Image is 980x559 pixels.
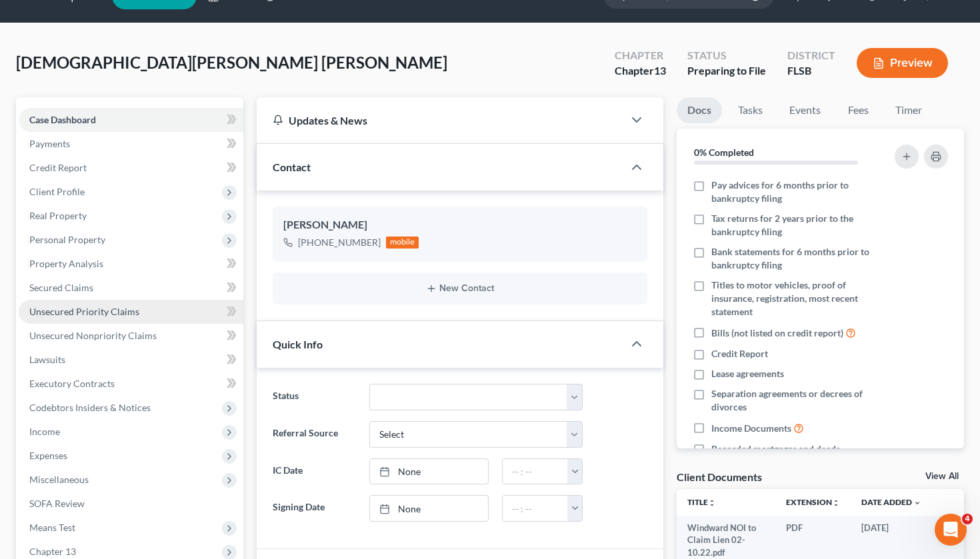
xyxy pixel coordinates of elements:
[29,234,105,245] span: Personal Property
[787,48,835,63] div: District
[837,97,879,123] a: Fees
[711,179,881,205] span: Pay advices for 6 months prior to bankruptcy filing
[711,347,768,360] span: Credit Report
[677,97,722,123] a: Docs
[885,97,933,123] a: Timer
[19,300,243,324] a: Unsecured Priority Claims
[711,387,881,414] span: Separation agreements or decrees of divorces
[503,496,568,521] input: -- : --
[687,48,766,63] div: Status
[29,258,103,269] span: Property Analysis
[370,459,487,484] a: None
[266,458,363,485] label: IC Date
[29,330,157,341] span: Unsecured Nonpriority Claims
[19,276,243,300] a: Secured Claims
[19,156,243,180] a: Credit Report
[786,497,840,507] a: Extensionunfold_more
[266,421,363,448] label: Referral Source
[19,492,243,516] a: SOFA Review
[711,245,881,272] span: Bank statements for 6 months prior to bankruptcy filing
[962,514,973,524] span: 4
[29,498,85,509] span: SOFA Review
[935,514,967,546] iframe: Intercom live chat
[711,212,881,239] span: Tax returns for 2 years prior to the bankruptcy filing
[19,108,243,132] a: Case Dashboard
[727,97,773,123] a: Tasks
[29,450,67,461] span: Expenses
[29,378,115,389] span: Executory Contracts
[29,402,151,413] span: Codebtors Insiders & Notices
[29,306,139,317] span: Unsecured Priority Claims
[29,162,87,173] span: Credit Report
[19,252,243,276] a: Property Analysis
[677,470,762,484] div: Client Documents
[19,324,243,348] a: Unsecured Nonpriority Claims
[16,53,447,72] span: [DEMOGRAPHIC_DATA][PERSON_NAME] [PERSON_NAME]
[283,283,637,294] button: New Contact
[370,496,487,521] a: None
[386,237,419,249] div: mobile
[711,367,784,380] span: Lease agreements
[19,348,243,372] a: Lawsuits
[925,472,959,481] a: View All
[29,426,60,437] span: Income
[29,474,89,485] span: Miscellaneous
[29,522,75,533] span: Means Test
[694,147,754,158] strong: 0% Completed
[19,132,243,156] a: Payments
[615,48,666,63] div: Chapter
[273,161,311,173] span: Contact
[711,442,840,456] span: Recorded mortgages and deeds
[266,384,363,410] label: Status
[29,210,87,221] span: Real Property
[29,186,85,197] span: Client Profile
[266,495,363,522] label: Signing Date
[857,48,948,78] button: Preview
[298,236,381,249] div: [PHONE_NUMBER]
[615,63,666,79] div: Chapter
[19,372,243,396] a: Executory Contracts
[29,354,65,365] span: Lawsuits
[29,114,96,125] span: Case Dashboard
[832,499,840,507] i: unfold_more
[29,546,76,557] span: Chapter 13
[687,497,716,507] a: Titleunfold_more
[913,499,921,507] i: expand_more
[708,499,716,507] i: unfold_more
[787,63,835,79] div: FLSB
[711,422,791,435] span: Income Documents
[273,338,323,350] span: Quick Info
[711,326,843,340] span: Bills (not listed on credit report)
[29,138,70,149] span: Payments
[861,497,921,507] a: Date Added expand_more
[779,97,831,123] a: Events
[283,217,637,233] div: [PERSON_NAME]
[687,63,766,79] div: Preparing to File
[29,282,93,293] span: Secured Claims
[711,279,881,318] span: Titles to motor vehicles, proof of insurance, registration, most recent statement
[654,64,666,77] span: 13
[273,113,608,127] div: Updates & News
[503,459,568,484] input: -- : --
